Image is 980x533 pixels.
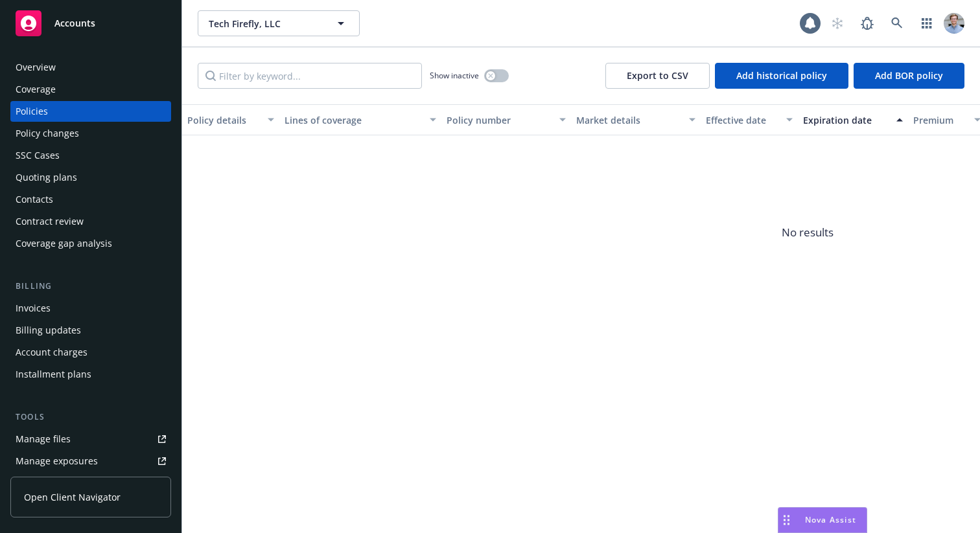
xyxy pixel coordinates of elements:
div: Policy details [187,113,260,127]
span: Tech Firefly, LLC [209,17,321,30]
a: Policy changes [10,123,171,144]
div: Billing [10,280,171,293]
span: Nova Assist [805,514,856,525]
div: Overview [16,57,56,78]
a: Manage exposures [10,451,171,471]
div: Installment plans [16,364,91,385]
div: Coverage gap analysis [16,233,112,254]
a: Accounts [10,5,171,41]
a: Installment plans [10,364,171,385]
a: Overview [10,57,171,78]
div: Coverage [16,79,56,100]
div: Lines of coverage [285,113,422,127]
span: Export to CSV [627,69,688,82]
button: Policy number [441,104,571,135]
div: Contacts [16,189,53,210]
span: Open Client Navigator [24,490,121,504]
button: Expiration date [798,104,908,135]
div: Drag to move [778,508,795,532]
a: Report a Bug [854,10,880,36]
button: Market details [571,104,701,135]
div: Expiration date [803,113,889,127]
button: Nova Assist [778,507,867,533]
button: Policy details [182,104,279,135]
div: Billing updates [16,320,81,341]
span: Show inactive [430,70,479,81]
a: Search [884,10,910,36]
button: Add historical policy [715,63,848,89]
div: Invoices [16,298,51,319]
div: Quoting plans [16,167,77,188]
div: Policies [16,101,48,122]
a: Coverage gap analysis [10,233,171,254]
div: Contract review [16,211,84,232]
div: SSC Cases [16,145,60,166]
span: Accounts [54,18,95,28]
img: photo [944,13,964,34]
span: Add historical policy [736,69,827,82]
div: Effective date [706,113,778,127]
a: Contract review [10,211,171,232]
div: Account charges [16,342,87,363]
div: Tools [10,411,171,424]
input: Filter by keyword... [198,63,422,89]
a: Contacts [10,189,171,210]
div: Market details [576,113,681,127]
div: Policy changes [16,123,79,144]
button: Add BOR policy [854,63,964,89]
a: Manage files [10,429,171,449]
a: Coverage [10,79,171,100]
a: SSC Cases [10,145,171,166]
button: Export to CSV [605,63,710,89]
a: Policies [10,101,171,122]
a: Switch app [914,10,940,36]
a: Quoting plans [10,167,171,188]
button: Lines of coverage [279,104,441,135]
div: Premium [913,113,966,127]
a: Account charges [10,342,171,363]
a: Invoices [10,298,171,319]
div: Policy number [447,113,552,127]
a: Billing updates [10,320,171,341]
div: Manage exposures [16,451,98,471]
button: Effective date [701,104,798,135]
a: Start snowing [824,10,850,36]
div: Manage files [16,429,71,449]
span: Add BOR policy [875,69,943,82]
button: Tech Firefly, LLC [198,10,360,36]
